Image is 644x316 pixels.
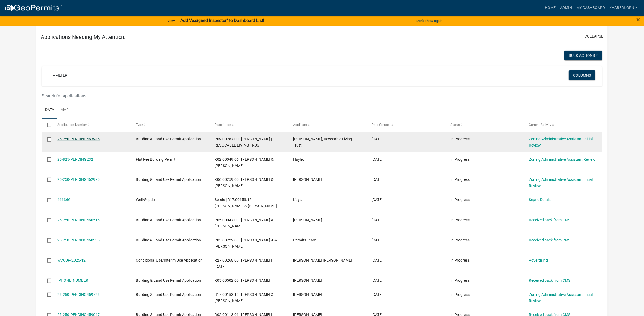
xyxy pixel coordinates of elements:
a: + Filter [48,70,72,80]
a: Home [543,3,558,13]
span: R05.00047.03 | LUCAS & CARISSA YOUNGSMA [215,218,274,228]
span: Permits Team [293,238,316,242]
datatable-header-cell: Applicant [288,119,366,132]
a: 25-250-PENDING462970 [57,177,100,182]
span: In Progress [450,157,470,162]
span: Kayla [293,197,303,202]
a: Admin [558,3,574,13]
span: Date Created [372,123,391,127]
span: Type [136,123,143,127]
datatable-header-cell: Select [42,119,52,132]
span: Status [450,123,460,127]
span: 08/06/2025 [372,278,383,283]
span: 08/06/2025 [372,238,383,242]
span: Application Number [57,123,87,127]
span: Hayley [293,157,304,162]
h5: Applications Needing My Attention: [41,34,126,40]
span: In Progress [450,177,470,182]
span: Mark Haukom, Revocable Living Trust [293,137,352,147]
span: Conditional Use/Interim Use Application [136,258,203,262]
span: R17.00153.12 | RUSSELL & ASHLEY RILEY [215,292,274,303]
span: Building & Land Use Permit Application [136,177,201,182]
span: R02.00049.06 | ZACKARY & TRISTA PETERSON [215,157,274,168]
span: R09.00287.00 | MARK E HAUKOM | REVOCABLE LIVING TRUST [215,137,272,147]
span: 08/08/2025 [372,197,383,202]
span: Building & Land Use Permit Application [136,292,201,297]
span: In Progress [450,137,470,141]
button: Bulk Actions [564,51,602,60]
span: R05.00222.03 | THOMAS A & KAY M HALLBERG [215,238,277,249]
span: 08/05/2025 [372,292,383,297]
a: Advertising [529,258,548,262]
span: Lucas Youngsma [293,218,322,222]
span: R06.00259.00 | STEVEN M & STACY J MILLER [215,177,274,188]
span: R05.00502.00 | GINA MARIE KORF [215,278,270,283]
datatable-header-cell: Application Number [52,119,131,132]
a: Zoning Administrative Assistant Review [529,157,595,162]
datatable-header-cell: Type [131,119,209,132]
a: Zoning Administrative Assistant Initial Review [529,137,593,147]
span: 08/12/2025 [372,177,383,182]
span: Description [215,123,231,127]
span: Building & Land Use Permit Application [136,238,201,242]
strong: Add "Assigned Inspector" to Dashboard List! [180,18,264,23]
span: Melinda Smith [293,177,322,182]
a: Septic Details [529,197,551,202]
span: Michael T Sholing [293,278,322,283]
button: Don't show again [414,16,445,25]
button: collapse [585,33,603,39]
input: Search for applications [42,90,508,101]
span: Well/Septic [136,197,155,202]
a: WCCUP-2025-12 [57,258,86,262]
datatable-header-cell: Current Activity [524,119,602,132]
span: In Progress [450,218,470,222]
span: Septic | R17.00153.12 | RUSSELL & ASHLEY RILEY [215,197,277,208]
span: Building & Land Use Permit Application [136,278,201,283]
a: View [165,16,177,25]
a: 461366 [57,197,70,202]
span: Building & Land Use Permit Application [136,218,201,222]
span: 08/14/2025 [372,137,383,141]
span: Current Activity [529,123,551,127]
a: Received back from CMS [529,278,570,283]
a: 25-825-PENDING232 [57,157,93,162]
span: In Progress [450,278,470,283]
span: Building & Land Use Permit Application [136,137,201,141]
span: Flat Fee Building Permit [136,157,175,162]
a: khaberkorn [607,3,640,13]
span: In Progress [450,292,470,297]
a: Zoning Administrative Assistant Initial Review [529,292,593,303]
a: Received back from CMS [529,218,570,222]
a: 25-250-PENDING463945 [57,137,100,141]
a: 25-250-PENDING460335 [57,238,100,242]
a: 25-250-PENDING460516 [57,218,100,222]
span: 08/06/2025 [372,258,383,262]
span: 08/14/2025 [372,157,383,162]
span: 08/07/2025 [372,218,383,222]
span: × [636,16,640,23]
datatable-header-cell: Status [445,119,524,132]
a: [PHONE_NUMBER] [57,278,89,283]
datatable-header-cell: Date Created [366,119,445,132]
span: In Progress [450,238,470,242]
a: My Dashboard [574,3,607,13]
a: Received back from CMS [529,238,570,242]
a: Zoning Administrative Assistant Initial Review [529,177,593,188]
span: Applicant [293,123,307,127]
span: Ashley Riley [293,292,322,297]
a: 25-250-PENDING459725 [57,292,100,297]
span: In Progress [450,197,470,202]
button: Columns [569,70,595,80]
button: Close [636,16,640,23]
datatable-header-cell: Description [209,119,288,132]
span: Adam Michael Dalton [293,258,352,262]
a: Data [42,101,57,119]
span: In Progress [450,258,470,262]
span: R27.00268.00 | Hunter Kapple | 08/07/2025 [215,258,272,269]
a: Map [57,101,72,119]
